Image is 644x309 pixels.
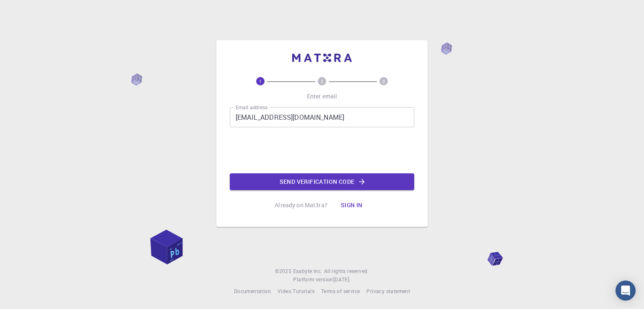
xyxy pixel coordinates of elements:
button: Sign in [334,197,369,214]
text: 3 [382,78,385,84]
span: Platform version [293,276,333,284]
span: Exabyte Inc. [293,268,322,274]
span: Video Tutorials [278,288,314,294]
span: Documentation [234,288,271,294]
div: Open Intercom Messenger [615,281,636,301]
a: [DATE]. [333,276,351,284]
span: [DATE] . [333,276,351,283]
p: Already on Mat3ra? [275,201,327,209]
p: Enter email [307,92,338,100]
iframe: reCAPTCHA [258,134,386,167]
a: Terms of service [321,287,360,296]
a: Exabyte Inc. [293,267,322,276]
text: 1 [259,78,262,84]
span: Privacy statement [366,288,410,294]
a: Documentation [234,287,271,296]
span: Terms of service [321,288,360,294]
button: Send verification code [230,173,414,190]
span: All rights reserved. [324,267,369,276]
span: © 2025 [275,267,293,276]
label: Email address [236,104,267,111]
text: 2 [321,78,323,84]
a: Video Tutorials [278,287,314,296]
a: Privacy statement [366,287,410,296]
